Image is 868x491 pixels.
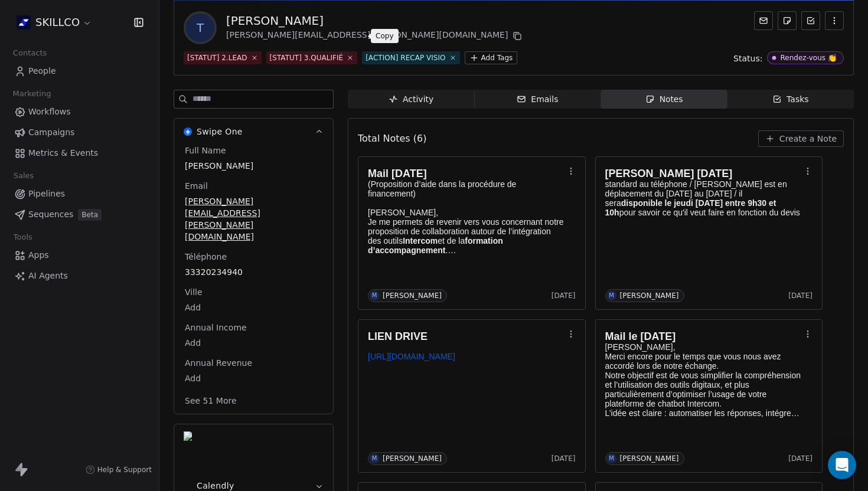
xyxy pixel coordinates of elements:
[552,454,576,463] span: [DATE]
[174,145,333,414] div: Swipe OneSwipe One
[605,179,801,217] p: standard au téléphone / [PERSON_NAME] est en déplacement du [DATE] au [DATE] / il sera pour savoi...
[376,31,394,41] p: Copy
[28,126,74,139] span: Campaigns
[182,357,254,369] span: Annual Revenue
[185,302,322,313] span: Add
[368,217,564,255] p: Je me permets de revenir vers vous concernant notre proposition de collaboration autour de l’inté...
[605,352,784,371] span: Merci encore pour le temps que vous nous avez accordé lors de notre échange.
[605,330,801,342] h1: Mail le [DATE]
[368,330,564,342] h1: LIEN DRIVE
[174,119,333,145] button: Swipe OneSwipe One
[779,133,837,145] span: Create a Note
[78,209,102,221] span: Beta
[187,53,247,63] div: [STATUT] 2.LEAD
[185,372,322,384] span: Add
[9,61,149,81] a: People
[368,236,505,255] strong: formation d’accompagnement
[270,53,344,63] div: [STATUT] 3.QUALIFIÉ
[605,198,779,217] strong: disponible le jeudi [DATE] entre 9h30 et 10h
[185,160,322,172] span: [PERSON_NAME]
[8,44,52,62] span: Contacts
[9,245,149,265] a: Apps
[620,292,679,300] div: [PERSON_NAME]
[14,12,94,32] button: SKILLCO
[9,143,149,163] a: Metrics & Events
[182,251,229,263] span: Téléphone
[28,270,68,282] span: AI Agents
[372,291,377,300] div: M
[609,291,614,300] div: M
[9,102,149,122] a: Workflows
[28,147,98,159] span: Metrics & Events
[184,127,192,136] img: Swipe One
[609,454,614,463] div: M
[86,465,152,474] a: Help & Support
[197,126,243,138] span: Swipe One
[465,51,518,64] button: Add Tags
[9,205,149,224] a: SequencesBeta
[605,168,801,179] h1: [PERSON_NAME] [DATE]
[383,292,442,300] div: [PERSON_NAME]
[226,29,524,43] div: [PERSON_NAME][EMAIL_ADDRESS][PERSON_NAME][DOMAIN_NAME]
[372,454,377,463] div: M
[185,195,322,243] span: [PERSON_NAME][EMAIL_ADDRESS][PERSON_NAME][DOMAIN_NAME]
[828,451,856,479] div: Open Intercom Messenger
[28,188,65,200] span: Pipelines
[28,249,49,261] span: Apps
[368,208,564,217] p: [PERSON_NAME],
[97,465,152,474] span: Help & Support
[182,180,210,192] span: Email
[780,54,837,62] div: Rendez-vous 👏
[8,228,37,246] span: Tools
[28,208,73,221] span: Sequences
[552,291,576,300] span: [DATE]
[8,167,39,185] span: Sales
[733,53,762,64] span: Status:
[178,390,244,411] button: See 51 More
[772,93,809,106] div: Tasks
[620,454,679,463] div: [PERSON_NAME]
[9,266,149,286] a: AI Agents
[368,179,564,198] p: (Proposition d’aide dans la procédure de financement)
[605,408,800,437] span: L’idée est claire : automatiser les réponses, intégrer l’IA pour réduire la charge de travail man...
[368,168,564,179] h1: Mail [DATE]
[186,14,214,42] span: T
[358,132,426,146] span: Total Notes (6)
[28,65,56,77] span: People
[389,93,433,106] div: Activity
[9,184,149,204] a: Pipelines
[366,53,445,63] div: [ACTION] RECAP VISIO
[35,15,80,30] span: SKILLCO
[383,454,442,463] div: [PERSON_NAME]
[28,106,71,118] span: Workflows
[182,286,205,298] span: Ville
[403,236,438,245] strong: Intercom
[517,93,558,106] div: Emails
[368,352,455,361] a: [URL][DOMAIN_NAME]
[9,123,149,142] a: Campaigns
[226,12,524,29] div: [PERSON_NAME]
[758,130,844,147] button: Create a Note
[185,337,322,349] span: Add
[182,145,229,156] span: Full Name
[185,266,322,278] span: 33320234940
[605,371,803,408] span: Notre objectif est de vous simplifier la compréhension et l’utilisation des outils digitaux, et p...
[788,454,812,463] span: [DATE]
[17,15,31,30] img: Skillco%20logo%20icon%20(2).png
[8,85,56,103] span: Marketing
[788,291,812,300] span: [DATE]
[182,322,249,333] span: Annual Income
[605,342,676,352] span: [PERSON_NAME],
